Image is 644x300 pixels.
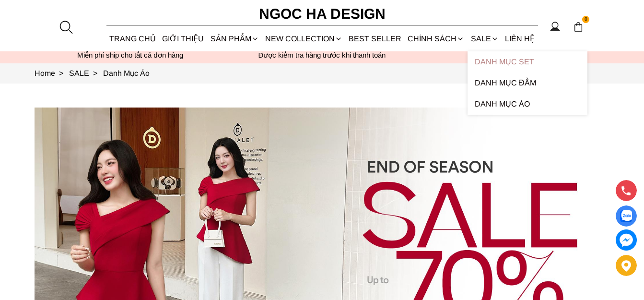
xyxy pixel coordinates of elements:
a: Ngoc Ha Design [250,2,394,25]
a: LIÊN HỆ [502,26,538,51]
img: img-CART-ICON-ksit0nf1 [573,22,584,32]
div: SẢN PHẨM [207,26,262,51]
span: > [89,69,101,77]
span: > [55,69,67,77]
p: Được kiểm tra hàng trước khi thanh toán [226,51,418,60]
h6: Độc quyền tại website [418,51,610,60]
a: Danh Mục Áo [468,94,587,115]
a: NEW COLLECTION [262,26,345,51]
a: Link to Home [35,69,69,77]
img: Display image [620,210,632,222]
a: Display image [616,205,637,227]
a: TRANG CHỦ [106,26,159,51]
a: SALE [468,26,502,51]
a: Link to Danh Mục Áo [103,69,150,77]
a: messenger [616,229,637,251]
div: Miễn phí ship cho tất cả đơn hàng [35,51,226,60]
a: BEST SELLER [346,26,405,51]
span: 0 [582,16,590,24]
div: Chính sách [405,26,468,51]
a: Link to SALE [69,69,103,77]
a: Danh Mục Set [468,51,587,72]
a: Danh Mục Đầm [468,72,587,94]
a: GIỚI THIỆU [159,26,207,51]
